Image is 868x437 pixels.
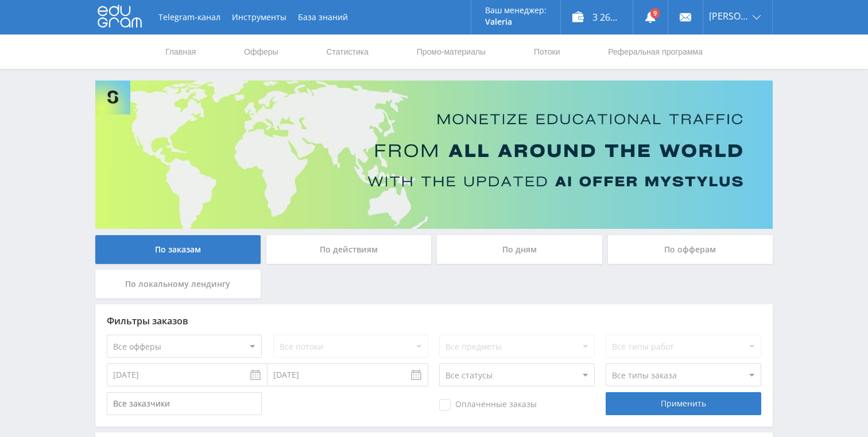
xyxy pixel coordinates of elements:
[416,34,487,69] a: Промо-материалы
[533,34,561,69] a: Потоки
[243,34,280,69] a: Офферы
[107,392,262,415] input: Все заказчики
[95,80,773,229] img: Banner
[437,235,602,264] div: По дням
[266,235,432,264] div: По действиям
[485,6,547,15] p: Ваш менеджер:
[95,270,261,298] div: По локальному лендингу
[607,34,704,69] a: Реферальная программа
[164,34,197,69] a: Главная
[107,316,761,326] div: Фильтры заказов
[325,34,370,69] a: Статистика
[439,399,537,411] span: Оплаченные заказы
[606,392,761,415] div: Применить
[95,235,261,264] div: По заказам
[485,17,547,26] p: Valeria
[709,11,749,21] span: [PERSON_NAME]
[608,235,773,264] div: По офферам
